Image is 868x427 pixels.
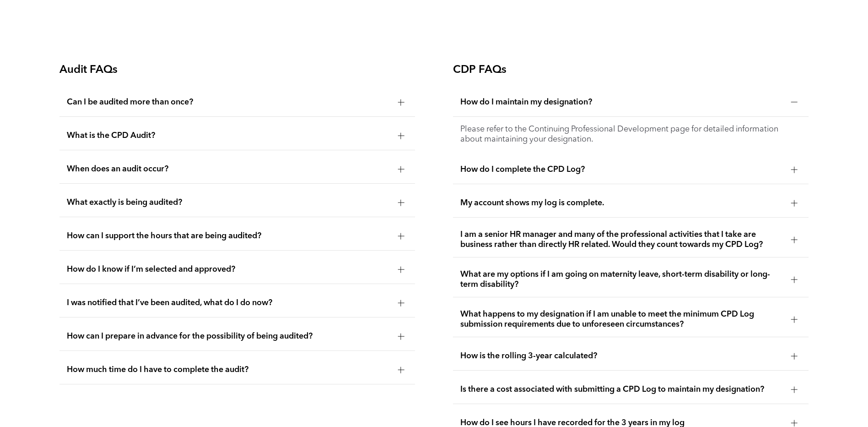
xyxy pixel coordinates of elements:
span: When does an audit occur? [67,164,391,174]
span: How is the rolling 3-year calculated? [460,351,784,361]
span: Can I be audited more than once? [67,97,391,107]
span: What happens to my designation if I am unable to meet the minimum CPD Log submission requirements... [460,309,784,329]
p: Please refer to the Continuing Professional Development page for detailed information about maint... [460,124,802,144]
span: Audit FAQs [59,65,118,76]
span: How much time do I have to complete the audit? [67,365,391,375]
span: My account shows my log is complete. [460,198,784,208]
span: What exactly is being audited? [67,197,391,208]
span: I am a senior HR manager and many of the professional activities that I take are business rather ... [460,230,784,250]
span: How do I complete the CPD Log? [460,164,784,175]
span: How do I maintain my designation? [460,97,784,107]
span: How can I support the hours that are being audited? [67,231,391,241]
span: What are my options if I am going on maternity leave, short-term disability or long-term disability? [460,269,784,290]
span: What is the CPD Audit? [67,131,391,141]
span: CDP FAQs [453,65,507,76]
span: How do I know if I’m selected and approved? [67,264,391,274]
span: I was notified that I’ve been audited, what do I do now? [67,298,391,308]
span: Is there a cost associated with submitting a CPD Log to maintain my designation? [460,384,784,394]
span: How can I prepare in advance for the possibility of being audited? [67,331,391,341]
